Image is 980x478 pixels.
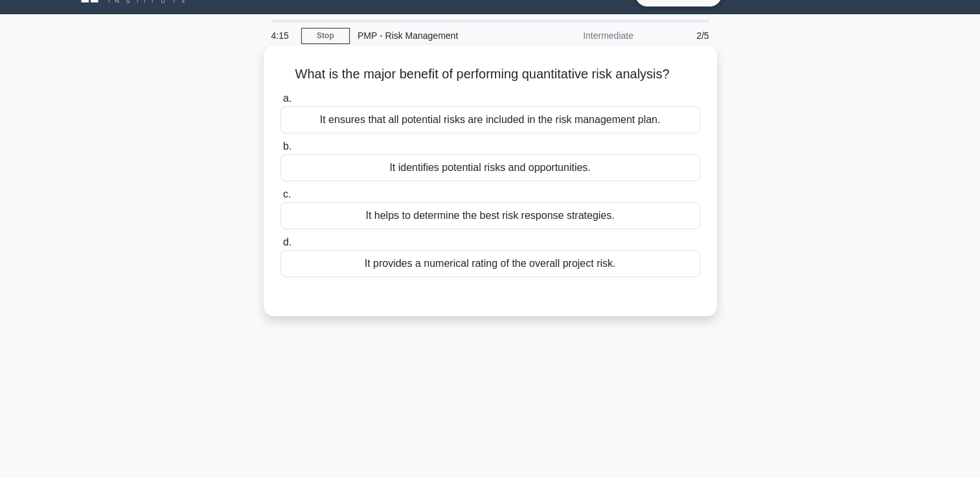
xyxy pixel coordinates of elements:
div: Intermediate [528,23,641,49]
div: 4:15 [264,23,301,49]
div: It identifies potential risks and opportunities. [280,154,700,181]
span: c. [283,188,291,199]
a: Stop [301,28,350,44]
div: It helps to determine the best risk response strategies. [280,202,700,229]
span: b. [283,141,291,152]
h5: What is the major benefit of performing quantitative risk analysis? [279,66,701,83]
div: 2/5 [641,23,717,49]
span: a. [283,93,291,104]
div: It ensures that all potential risks are included in the risk management plan. [280,106,700,133]
div: PMP - Risk Management [350,23,528,49]
span: d. [283,236,291,247]
div: It provides a numerical rating of the overall project risk. [280,250,700,277]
